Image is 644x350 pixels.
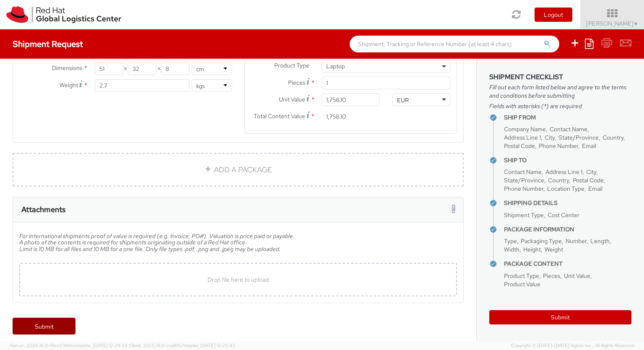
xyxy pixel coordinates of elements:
[13,153,464,187] a: ADD A PACKAGE
[504,211,544,219] span: Shipment Type
[545,134,555,141] span: City
[489,83,631,100] span: Fill out each form listed below and agree to the terms and conditions before submitting
[489,310,631,324] button: Submit
[288,79,305,86] span: Pieces
[161,62,190,75] input: Height
[566,237,587,245] span: Number
[129,342,235,348] span: Client: 2025.14.0-cea8157
[539,142,578,150] span: Phone Number
[504,261,631,267] h4: Package Content
[504,280,540,288] span: Product Value
[208,276,269,283] span: Drop file here to upload
[52,64,82,72] span: Dimensions
[76,342,127,348] span: master, [DATE] 12:29:29
[602,134,623,141] span: Country
[573,176,604,184] span: Postal Code
[489,102,631,110] span: Fields with asterisks (*) are required
[13,318,75,334] a: Submit
[326,62,446,70] span: Laptop
[184,342,235,348] span: master, [DATE] 12:25:43
[128,62,156,75] input: Width
[504,114,631,121] h4: Ship From
[582,142,596,150] span: Email
[397,96,409,104] div: EUR
[489,73,631,81] h3: Shipment Checklist
[548,176,569,184] span: Country
[504,226,631,233] h4: Package Information
[590,237,610,245] span: Length
[545,168,582,176] span: Address Line 1
[548,211,579,219] span: Cost Center
[504,157,631,163] h4: Ship To
[21,205,65,214] h3: Attachments
[279,96,305,103] span: Unit Value
[504,272,539,280] span: Product Type
[156,62,161,75] span: X
[95,62,123,75] input: Length
[6,6,121,23] img: rh-logistics-00dfa346123c4ec078e1.svg
[564,272,590,280] span: Unit Value
[550,125,587,133] span: Contact Name
[504,176,544,184] span: State/Province
[504,142,535,150] span: Postal Code
[504,237,517,245] span: Type
[558,134,599,141] span: State/Province
[322,60,450,73] span: Laptop
[545,246,563,253] span: Weight
[10,342,127,348] span: Server: 2025.16.0-1ffcc23b9e2
[504,246,519,253] span: Width
[586,20,639,27] span: [PERSON_NAME]
[535,8,572,22] button: Logout
[123,62,128,75] span: X
[586,168,596,176] span: City
[504,185,543,192] span: Phone Number
[504,125,546,133] span: Company Name
[60,81,78,89] span: Weight
[274,62,309,69] span: Product Type
[254,112,305,120] span: Total Content Value
[350,36,559,52] input: Shipment, Tracking or Reference Number (at least 4 chars)
[588,185,602,192] span: Email
[13,39,83,49] h4: Shipment Request
[504,134,541,141] span: Address Line 1
[511,342,634,349] span: Copyright © [DATE]-[DATE] Agistix Inc., All Rights Reserved
[504,200,631,206] h4: Shipping Details
[543,272,560,280] span: Pieces
[19,233,457,259] h5: For International shipments proof of value is required (e.g. Invoice, PO#). Valuation is price pa...
[547,185,584,192] span: Location Type
[634,21,639,27] span: ▼
[521,237,562,245] span: Packaging Type
[523,246,541,253] span: Height
[504,168,542,176] span: Contact Name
